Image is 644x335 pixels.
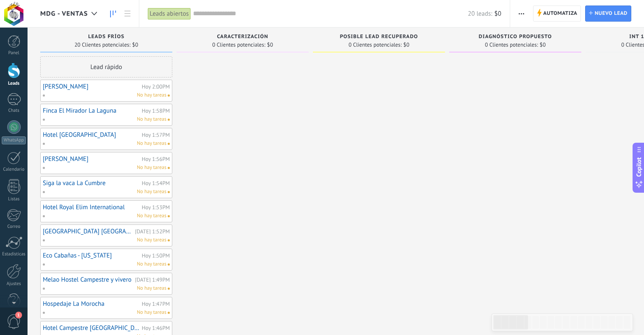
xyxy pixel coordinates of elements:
[142,132,170,138] div: Hoy 1:57PM
[137,188,166,196] span: No hay tareas
[75,42,130,47] span: 20 Clientes potenciales:
[168,312,170,314] span: No hay nada asignado
[43,228,133,235] a: [GEOGRAPHIC_DATA] [GEOGRAPHIC_DATA]
[44,34,168,41] div: Leads fríos
[40,56,172,78] div: Lead rápido
[142,108,170,114] div: Hoy 1:58PM
[43,107,140,114] a: Finca El Mirador La Laguna
[142,84,170,89] div: Hoy 2:00PM
[2,252,26,257] div: Estadísticas
[135,277,170,282] div: [DATE] 1:49PM
[267,42,273,47] span: $0
[106,6,120,22] a: Leads
[137,116,166,123] span: No hay tareas
[2,136,26,144] div: WhatsApp
[181,34,304,41] div: Caracterización
[168,94,170,97] span: No hay nada asignado
[43,276,133,283] a: Melao Hostel Campestre y vivero
[132,42,138,47] span: $0
[495,10,501,18] span: $0
[142,301,170,307] div: Hoy 1:47PM
[2,197,26,202] div: Listas
[43,180,140,187] a: Siga la vaca La Cumbre
[168,215,170,217] span: No hay nada asignado
[43,131,140,138] a: Hotel [GEOGRAPHIC_DATA]
[88,34,124,40] span: Leads fríos
[168,288,170,290] span: No hay nada asignado
[2,81,26,86] div: Leads
[212,42,265,47] span: 0 Clientes potenciales:
[168,263,170,266] span: No hay nada asignado
[137,164,166,172] span: No hay tareas
[168,239,170,241] span: No hay nada asignado
[2,281,26,287] div: Ajustes
[2,108,26,114] div: Chats
[15,312,22,318] span: 1
[340,34,418,40] span: Posible lead recuperado
[217,34,268,40] span: Caracterización
[43,155,140,163] a: [PERSON_NAME]
[635,157,643,177] span: Copilot
[43,324,140,332] a: Hotel Campestre [GEOGRAPHIC_DATA]
[137,91,166,99] span: No hay tareas
[148,8,191,20] div: Leads abiertos
[2,167,26,172] div: Calendario
[594,6,627,21] span: Nuevo lead
[142,253,170,258] div: Hoy 1:50PM
[168,167,170,169] span: No hay nada asignado
[543,6,578,21] span: Automatiza
[479,34,552,40] span: Diagnóstico propuesto
[142,325,170,331] div: Hoy 1:46PM
[533,6,581,22] a: Automatiza
[485,42,538,47] span: 0 Clientes potenciales:
[137,212,166,220] span: No hay tareas
[120,6,135,22] a: Lista
[137,260,166,268] span: No hay tareas
[142,156,170,162] div: Hoy 1:56PM
[404,42,409,47] span: $0
[585,6,631,22] a: Nuevo lead
[43,300,140,307] a: Hospedaje La Morocha
[168,119,170,121] span: No hay nada asignado
[540,42,546,47] span: $0
[137,140,166,147] span: No hay tareas
[137,236,166,244] span: No hay tareas
[43,83,140,90] a: [PERSON_NAME]
[43,204,140,211] a: Hotel Royal Elim International
[2,224,26,230] div: Correo
[168,191,170,193] span: No hay nada asignado
[142,205,170,210] div: Hoy 1:53PM
[168,143,170,145] span: No hay nada asignado
[137,309,166,316] span: No hay tareas
[40,10,88,18] span: MDG - Ventas
[317,34,441,41] div: Posible lead recuperado
[137,285,166,292] span: No hay tareas
[142,180,170,186] div: Hoy 1:54PM
[468,10,492,18] span: 20 leads:
[43,252,140,259] a: Eco Cabañas - [US_STATE]
[515,6,528,22] button: Más
[135,229,170,234] div: [DATE] 1:52PM
[348,42,401,47] span: 0 Clientes potenciales:
[453,34,577,41] div: Diagnóstico propuesto
[2,50,26,56] div: Panel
